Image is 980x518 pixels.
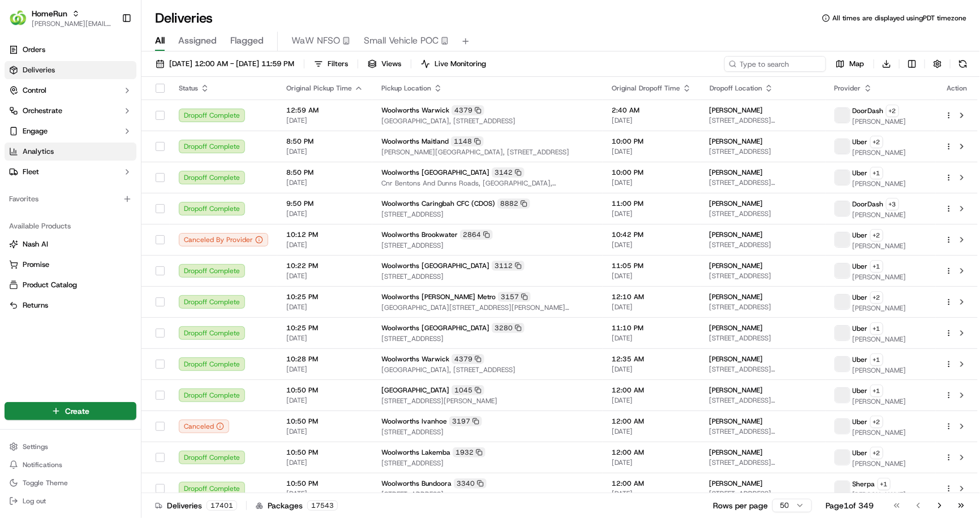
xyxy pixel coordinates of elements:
[853,231,868,240] span: Uber
[870,167,883,179] button: +1
[230,34,264,48] span: Flagged
[612,479,691,488] span: 12:00 AM
[192,111,206,124] button: Start new chat
[612,323,691,333] span: 11:10 PM
[23,252,87,264] span: Knowledge Base
[710,323,763,333] span: [PERSON_NAME]
[286,355,363,364] span: 10:28 PM
[286,334,363,343] span: [DATE]
[853,448,868,457] span: Uber
[724,56,826,72] input: Type to search
[5,439,136,455] button: Settings
[454,478,487,489] div: 3340
[612,365,691,374] span: [DATE]
[497,198,530,209] div: 8882
[460,230,493,240] div: 2864
[710,458,816,467] span: [STREET_ADDRESS][PERSON_NAME]
[11,107,32,128] img: 1736555255976-a54dd68f-1ca7-489b-9aae-adbdc363a1c4
[710,240,816,249] span: [STREET_ADDRESS]
[710,448,763,457] span: [PERSON_NAME]
[710,427,816,436] span: [STREET_ADDRESS][PERSON_NAME]
[5,276,136,294] button: Product Catalog
[23,300,48,310] span: Returns
[5,235,136,253] button: Nash AI
[51,107,186,119] div: Start new chat
[179,420,229,433] button: Canceled
[710,178,816,187] span: [STREET_ADDRESS][PERSON_NAME][PERSON_NAME]
[853,386,868,395] span: Uber
[870,291,883,304] button: +2
[452,385,484,395] div: 1045
[286,116,363,125] span: [DATE]
[870,447,883,459] button: +2
[710,84,762,93] span: Dropoff Location
[207,500,237,511] div: 17401
[612,147,691,156] span: [DATE]
[612,355,691,364] span: 12:35 AM
[381,417,447,426] span: Woolworths Ivanhoe
[381,59,401,69] span: Views
[853,148,906,157] span: [PERSON_NAME]
[5,122,136,140] button: Engage
[853,366,906,375] span: [PERSON_NAME]
[381,210,594,219] span: [STREET_ADDRESS]
[65,405,89,417] span: Create
[853,397,906,406] span: [PERSON_NAME]
[286,303,363,312] span: [DATE]
[710,147,816,156] span: [STREET_ADDRESS]
[32,8,67,19] button: HomeRun
[870,385,883,397] button: +1
[853,293,868,302] span: Uber
[381,396,594,405] span: [STREET_ADDRESS][PERSON_NAME]
[381,106,449,115] span: Woolworths Warwick
[853,210,906,219] span: [PERSON_NAME]
[286,147,363,156] span: [DATE]
[23,146,54,157] span: Analytics
[853,417,868,426] span: Uber
[5,81,136,100] button: Control
[11,146,76,156] div: Past conversations
[286,168,363,177] span: 8:50 PM
[612,489,691,498] span: [DATE]
[5,102,136,120] button: Orchestrate
[713,500,768,511] p: Rows per page
[5,41,136,59] a: Orders
[151,56,299,72] button: [DATE] 12:00 AM - [DATE] 11:59 PM
[23,45,45,55] span: Orders
[5,143,136,161] a: Analytics
[853,304,906,313] span: [PERSON_NAME]
[853,117,906,126] span: [PERSON_NAME]
[449,416,482,426] div: 3197
[5,457,136,473] button: Notifications
[492,323,525,333] div: 3280
[23,280,77,290] span: Product Catalog
[286,489,363,498] span: [DATE]
[179,233,268,247] div: Canceled By Provider
[286,240,363,249] span: [DATE]
[612,334,691,343] span: [DATE]
[11,11,34,33] img: Nash
[710,199,763,208] span: [PERSON_NAME]
[612,84,680,93] span: Original Dropoff Time
[11,195,29,213] img: Ben Goodger
[853,324,868,333] span: Uber
[381,428,594,437] span: [STREET_ADDRESS]
[381,303,594,312] span: [GEOGRAPHIC_DATA][STREET_ADDRESS][PERSON_NAME][GEOGRAPHIC_DATA]
[381,292,496,301] span: Woolworths [PERSON_NAME] Metro
[23,167,39,177] span: Fleet
[452,354,484,364] div: 4379
[853,200,884,209] span: DoorDash
[5,296,136,314] button: Returns
[107,252,182,264] span: API Documentation
[853,355,868,364] span: Uber
[23,126,48,136] span: Engage
[381,84,431,93] span: Pickup Location
[35,175,92,184] span: [PERSON_NAME]
[381,365,594,374] span: [GEOGRAPHIC_DATA], [STREET_ADDRESS]
[612,271,691,280] span: [DATE]
[870,229,883,241] button: +2
[612,303,691,312] span: [DATE]
[328,59,348,69] span: Filters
